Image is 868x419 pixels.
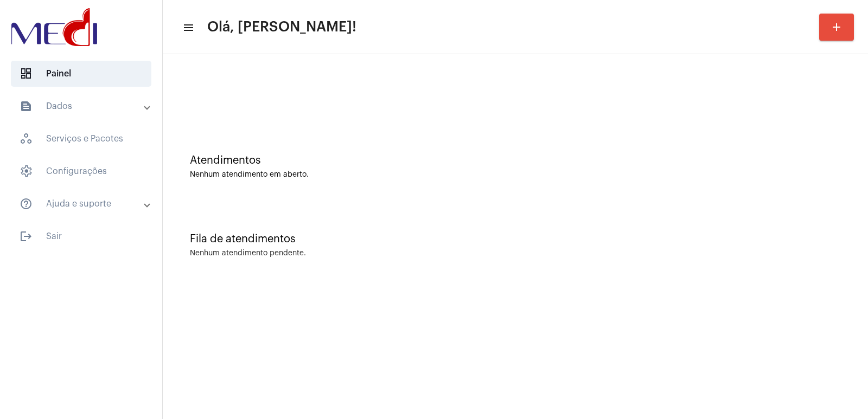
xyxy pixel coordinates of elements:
[20,197,33,210] mat-icon: sidenav icon
[190,249,306,257] div: Nenhum atendimento pendente.
[7,191,162,217] mat-expansion-panel-header: sidenav iconAjuda e suporte
[9,5,100,49] img: d3a1b5fa-500b-b90f-5a1c-719c20e9830b.png
[7,93,162,119] mat-expansion-panel-header: sidenav iconDados
[20,132,33,145] span: sidenav icon
[11,223,151,249] span: Sair
[190,233,841,245] div: Fila de atendimentos
[20,165,33,178] span: sidenav icon
[207,18,356,36] span: Olá, [PERSON_NAME]!
[11,126,151,152] span: Serviços e Pacotes
[190,171,841,179] div: Nenhum atendimento em aberto.
[20,230,33,243] mat-icon: sidenav icon
[20,67,33,80] span: sidenav icon
[20,100,33,113] mat-icon: sidenav icon
[830,21,843,34] mat-icon: add
[20,197,145,210] mat-panel-title: Ajuda e suporte
[11,61,151,87] span: Painel
[11,158,151,184] span: Configurações
[190,154,841,166] div: Atendimentos
[20,100,145,113] mat-panel-title: Dados
[182,21,193,34] mat-icon: sidenav icon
